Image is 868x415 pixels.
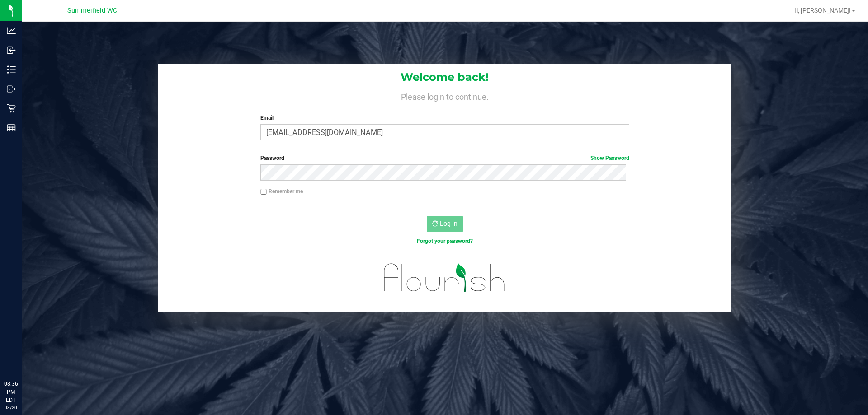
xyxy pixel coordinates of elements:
[7,123,16,132] inline-svg: Reports
[158,71,731,83] h1: Welcome back!
[373,255,516,301] img: flourish_logo.svg
[158,90,731,101] h4: Please login to continue.
[7,46,16,55] inline-svg: Inbound
[260,187,303,196] label: Remember me
[792,7,851,14] span: Hi, [PERSON_NAME]!
[7,104,16,113] inline-svg: Retail
[7,84,16,93] inline-svg: Outbound
[440,220,458,227] span: Log In
[260,189,267,195] input: Remember me
[260,114,629,122] label: Email
[4,404,18,411] p: 08/20
[260,155,284,161] span: Password
[7,26,16,35] inline-svg: Analytics
[67,7,117,14] span: Summerfield WC
[4,380,18,404] p: 08:36 PM EDT
[590,155,629,161] a: Show Password
[7,65,16,74] inline-svg: Inventory
[427,216,463,232] button: Log In
[417,238,473,244] a: Forgot your password?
